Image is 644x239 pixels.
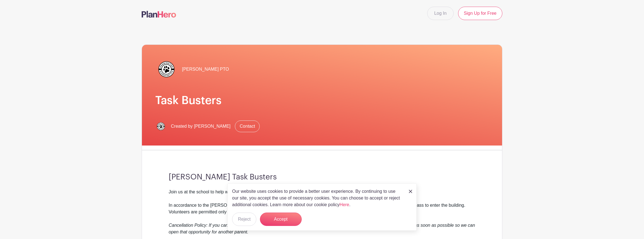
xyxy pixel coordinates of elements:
[155,121,166,132] img: pto%20logo.png
[155,94,489,107] h1: Task Busters
[169,223,475,234] em: Cancellation Policy: If you cannot attend your volunteer time, email [EMAIL_ADDRESS][PERSON_NAME]...
[409,190,412,193] img: close_button-5f87c8562297e5c2d7936805f587ecaba9071eb48480494691a3f1689db116b3.svg
[169,173,475,182] h3: [PERSON_NAME] Task Busters
[169,189,475,235] div: Join us at the school to help with simple tasks to support our teachers and staff. In accordance ...
[340,202,349,207] a: Here
[232,188,403,208] p: Our website uses cookies to provide a better user experience. By continuing to use our site, you ...
[235,120,260,132] a: Contact
[182,66,229,73] span: [PERSON_NAME] PTO
[427,7,453,20] a: Log In
[142,11,176,18] img: logo-507f7623f17ff9eddc593b1ce0a138ce2505c220e1c5a4e2b4648c50719b7d32.svg
[171,123,230,130] span: Created by [PERSON_NAME]
[155,58,178,80] img: pto%20logo.png
[260,213,302,226] button: Accept
[458,7,502,20] a: Sign Up for Free
[232,213,256,226] button: Reject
